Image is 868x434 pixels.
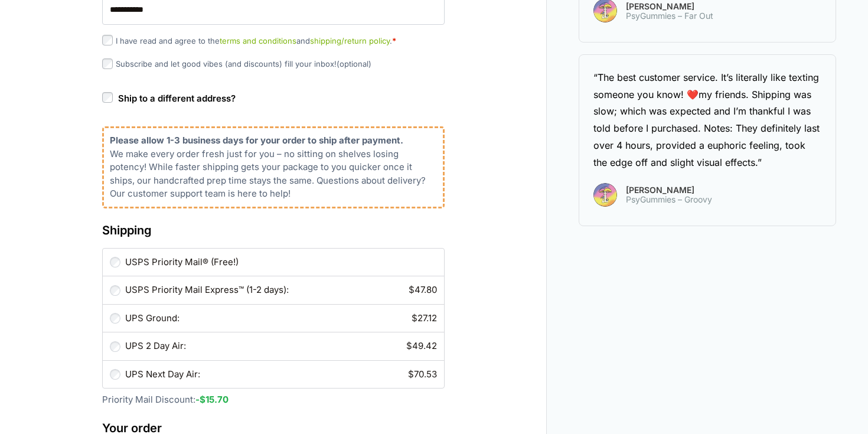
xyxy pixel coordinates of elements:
[310,36,390,45] a: shipping/return policy
[102,35,113,45] input: I have read and agree to theterms and conditionsandshipping/return policy.
[406,340,437,351] bdi: 49.42
[626,186,712,194] span: [PERSON_NAME]
[102,36,396,45] label: I have read and agree to the and .
[626,11,713,21] span: PsyGummies – Far Out
[125,368,437,381] label: UPS Next Day Air:
[125,256,437,269] label: USPS Priority Mail® (Free!)
[125,283,437,297] label: USPS Priority Mail Express™ (1-2 days):
[110,148,437,201] p: We make every order fresh just for you – no sitting on shelves losing potency! While faster shipp...
[102,208,445,407] div: Priority Mail Discount:
[110,135,403,146] b: Please allow 1-3 business days for your order to ship after payment.
[102,92,113,103] input: Ship to a different address?
[195,394,229,405] strong: -
[408,368,414,380] span: $
[125,340,437,353] label: UPS 2 Day Air:
[409,284,415,295] span: $
[409,284,437,295] bdi: 47.80
[102,58,113,69] input: Subscribe and let good vibes (and discounts) fill your inbox!(optional)
[200,394,229,405] bdi: 15.70
[406,340,412,351] span: $
[125,312,437,325] label: UPS Ground:
[626,195,712,204] span: PsyGummies – Groovy
[593,69,821,171] div: “The best customer service. It’s literally like texting someone you know! ❤️my friends. Shipping ...
[220,36,296,45] a: terms and conditions
[412,312,437,324] bdi: 27.12
[408,368,437,380] bdi: 70.53
[118,93,236,104] span: Ship to a different address?
[626,2,713,11] span: [PERSON_NAME]
[412,312,417,324] span: $
[102,221,445,239] h3: Shipping
[102,59,371,68] label: Subscribe and let good vibes (and discounts) fill your inbox!
[200,394,205,405] span: $
[337,59,371,68] span: (optional)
